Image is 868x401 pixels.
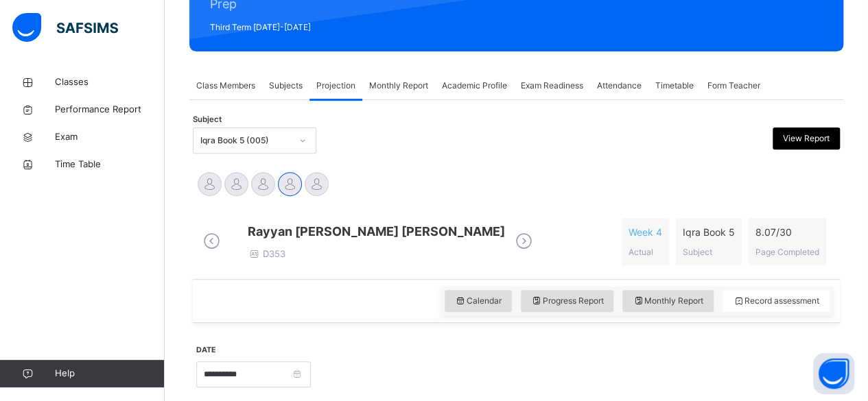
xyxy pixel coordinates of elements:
span: D353 [248,248,285,259]
span: Monthly Report [369,80,428,92]
span: Rayyan [PERSON_NAME] [PERSON_NAME] [248,222,505,241]
span: Academic Profile [442,80,507,92]
label: Date [196,345,216,356]
span: Projection [316,80,355,92]
img: safsims [12,13,118,42]
span: Third Term [DATE]-[DATE] [210,21,366,34]
span: Page Completed [755,247,819,257]
span: Subjects [269,80,303,92]
span: Iqra Book 5 [683,225,735,239]
span: Progress Report [531,295,604,307]
span: Actual [629,247,653,257]
span: Timetable [655,80,694,92]
button: Open asap [813,353,854,394]
span: Help [55,367,164,380]
span: View Report [783,132,830,145]
span: Form Teacher [707,80,760,92]
span: Subject [683,247,712,257]
span: Monthly Report [633,295,703,307]
span: Classes [55,75,165,89]
span: Performance Report [55,103,165,117]
span: Class Members [196,80,255,92]
span: Record assessment [733,295,819,307]
div: Iqra Book 5 (005) [200,134,291,147]
span: Subject [193,114,222,125]
span: 8.07 / 30 [755,225,819,239]
span: Attendance [597,80,642,92]
span: Week 4 [629,225,662,239]
span: Exam [55,130,165,144]
span: Calendar [455,295,502,307]
span: Time Table [55,158,165,171]
span: Exam Readiness [521,80,583,92]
